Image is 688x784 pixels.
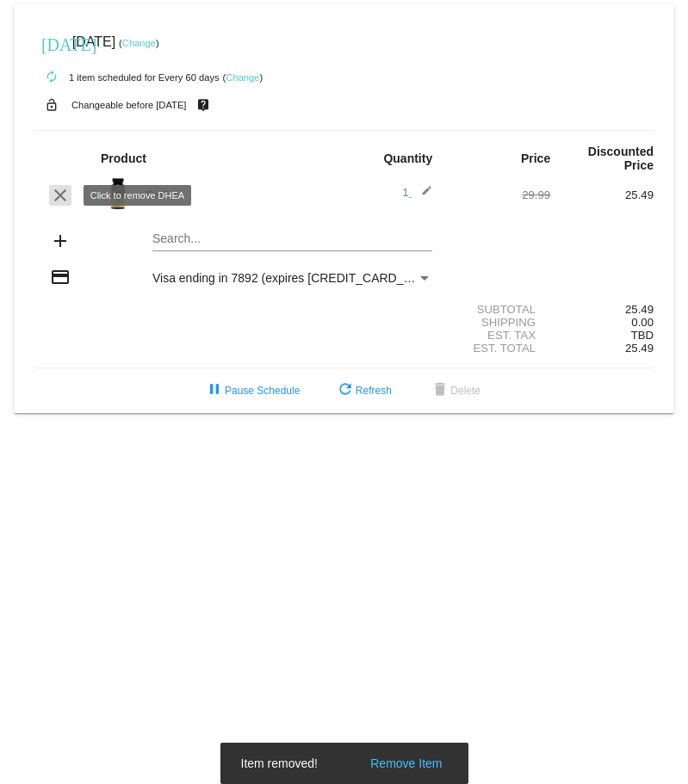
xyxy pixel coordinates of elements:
span: TBD [631,329,654,342]
mat-icon: pause [204,380,225,401]
span: 25.49 [625,342,654,355]
small: 1 item scheduled for Every 60 days [34,72,220,83]
mat-icon: edit [412,185,432,206]
button: Delete [416,375,494,406]
div: Subtotal [447,303,550,316]
mat-icon: live_help [193,94,214,116]
span: 0.00 [631,316,654,329]
span: 1 [402,186,432,199]
button: Remove Item [365,755,447,772]
div: 29.99 [447,188,550,201]
strong: Quantity [383,151,432,165]
mat-icon: lock_open [41,94,62,116]
div: DHEA [138,188,344,201]
div: 25.49 [550,188,654,201]
mat-icon: autorenew [41,67,62,88]
mat-icon: credit_card [50,267,71,287]
mat-select: Payment Method [152,271,432,285]
mat-icon: refresh [335,380,356,401]
mat-icon: [DATE] [41,33,62,53]
mat-icon: delete [430,380,450,401]
input: Search... [152,232,432,246]
div: Shipping [447,316,550,329]
strong: Product [101,151,146,165]
span: Visa ending in 7892 (expires [CREDIT_CARD_DATA]) [152,271,441,285]
strong: Discounted Price [588,145,654,172]
simple-snack-bar: Item removed! [241,755,448,772]
small: Changeable before [DATE] [71,100,187,110]
small: ( ) [119,38,159,48]
mat-icon: clear [50,185,71,206]
a: Change [226,72,259,83]
small: ( ) [223,72,263,83]
button: Pause Schedule [190,375,313,406]
a: Change [122,38,156,48]
span: Pause Schedule [204,385,300,397]
div: 25.49 [550,303,654,316]
div: Est. Total [447,342,550,355]
img: Image-1-Carousel-DHEA-1000x1000-1.png [101,176,135,211]
button: Refresh [321,375,406,406]
mat-icon: add [50,231,71,251]
span: Delete [430,385,480,397]
span: Refresh [335,385,392,397]
div: Est. Tax [447,329,550,342]
strong: Price [521,151,550,165]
